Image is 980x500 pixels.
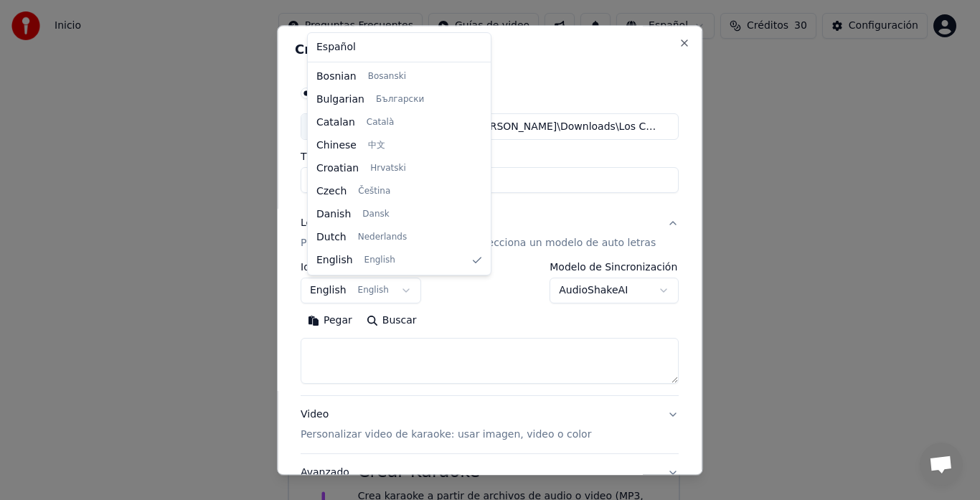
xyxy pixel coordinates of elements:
[368,140,385,151] span: 中文
[316,230,347,245] span: Dutch
[316,184,347,199] span: Czech
[316,115,355,130] span: Catalan
[370,163,406,174] span: Hrvatski
[316,207,351,222] span: Danish
[316,70,357,84] span: Bosnian
[358,232,407,243] span: Nederlands
[364,255,395,266] span: English
[367,117,394,128] span: Català
[362,209,389,220] span: Dansk
[316,93,364,107] span: Bulgarian
[316,253,353,268] span: English
[316,138,357,153] span: Chinese
[368,71,406,82] span: Bosanski
[316,40,356,55] span: Español
[376,94,424,105] span: Български
[358,186,390,197] span: Čeština
[316,161,359,176] span: Croatian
